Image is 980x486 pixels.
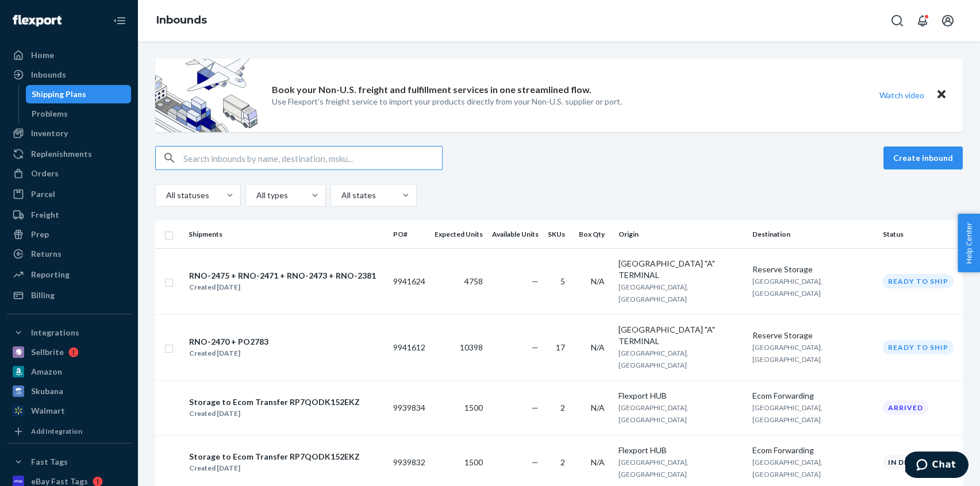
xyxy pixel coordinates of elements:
th: SKUs [543,221,574,248]
div: Replenishments [31,148,92,160]
div: Ecom Forwarding [752,445,873,456]
button: Open Search Box [886,9,909,32]
span: 1500 [464,403,483,412]
td: 9939834 [389,380,430,435]
a: Inbounds [156,14,207,26]
span: [GEOGRAPHIC_DATA], [GEOGRAPHIC_DATA] [752,403,823,424]
button: Help Center [958,214,980,272]
p: Use Flexport’s freight service to import your products directly from your Non-U.S. supplier or port. [272,96,622,107]
span: [GEOGRAPHIC_DATA], [GEOGRAPHIC_DATA] [618,349,689,369]
div: Skubana [31,385,63,397]
a: Parcel [7,185,131,203]
th: Available Units [487,221,543,248]
span: — [532,276,539,286]
th: Status [878,221,963,248]
span: — [532,403,539,412]
a: Skubana [7,382,131,400]
div: Reserve Storage [752,264,873,275]
div: Home [31,49,54,61]
div: Ecom Forwarding [752,390,873,402]
span: [GEOGRAPHIC_DATA], [GEOGRAPHIC_DATA] [752,458,823,479]
span: [GEOGRAPHIC_DATA], [GEOGRAPHIC_DATA] [618,458,689,479]
a: Reporting [7,265,131,284]
div: RNO-2470 + PO2783 [189,336,268,348]
div: Flexport HUB [618,390,743,402]
a: Returns [7,245,131,263]
div: Created [DATE] [189,462,360,474]
a: Add Integration [7,425,131,438]
span: N/A [591,276,605,286]
button: Open notifications [911,9,934,32]
span: 17 [556,342,565,352]
div: Shipping Plans [32,88,86,100]
span: 4758 [464,276,483,286]
input: Search inbounds by name, destination, msku... [183,146,442,169]
div: Freight [31,209,59,221]
a: Orders [7,164,131,183]
div: Parcel [31,188,55,200]
div: Inventory [31,128,68,139]
div: Ready to ship [883,340,954,354]
div: Problems [32,108,68,119]
span: N/A [591,457,605,467]
div: RNO-2475 + RNO-2471 + RNO-2473 + RNO-2381 [189,270,376,281]
span: 2 [560,457,565,467]
div: Returns [31,248,62,260]
div: Reporting [31,269,70,280]
span: [GEOGRAPHIC_DATA], [GEOGRAPHIC_DATA] [752,277,823,298]
input: All states [340,190,341,201]
span: — [532,342,539,352]
span: [GEOGRAPHIC_DATA], [GEOGRAPHIC_DATA] [618,403,689,424]
a: Shipping Plans [26,85,132,103]
input: All statuses [165,190,166,201]
div: Walmart [31,405,65,416]
div: Fast Tags [31,456,68,468]
img: Flexport logo [13,15,62,26]
div: Created [DATE] [189,348,268,359]
span: [GEOGRAPHIC_DATA], [GEOGRAPHIC_DATA] [618,283,689,303]
div: Inbounds [31,69,66,80]
a: Freight [7,206,131,224]
span: 1500 [464,457,483,467]
th: Origin [614,221,748,248]
div: Sellbrite [31,346,64,358]
span: [GEOGRAPHIC_DATA], [GEOGRAPHIC_DATA] [752,343,823,364]
a: Problems [26,105,132,123]
div: Storage to Ecom Transfer RP7QODK152EKZ [189,396,360,408]
a: Prep [7,225,131,244]
button: Fast Tags [7,453,131,471]
a: Billing [7,286,131,304]
div: Prep [31,229,49,240]
span: 2 [560,403,565,412]
input: All types [255,190,256,201]
div: [GEOGRAPHIC_DATA] "A" TERMINAL [618,258,743,281]
th: Expected Units [430,221,487,248]
div: Storage to Ecom Transfer RP7QODK152EKZ [189,451,360,462]
ol: breadcrumbs [147,4,216,37]
div: [GEOGRAPHIC_DATA] "A" TERMINAL [618,324,743,347]
span: 5 [560,276,565,286]
td: 9941612 [389,314,430,380]
button: Watch video [872,87,932,103]
a: Inventory [7,124,131,142]
span: N/A [591,403,605,412]
div: Ready to ship [883,274,954,288]
a: Sellbrite [7,343,131,361]
a: Amazon [7,362,131,381]
div: Billing [31,290,55,301]
div: Integrations [31,327,79,338]
div: Add Integration [31,426,82,436]
th: Destination [748,221,878,248]
div: Flexport HUB [618,445,743,456]
th: Box Qty [574,221,614,248]
th: Shipments [184,221,389,248]
div: Orders [31,168,59,179]
iframe: Opens a widget where you can chat to one of our agents [905,452,969,480]
button: Integrations [7,323,131,342]
a: Inbounds [7,65,131,84]
a: Replenishments [7,145,131,163]
div: Created [DATE] [189,281,376,293]
div: Reserve Storage [752,330,873,341]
